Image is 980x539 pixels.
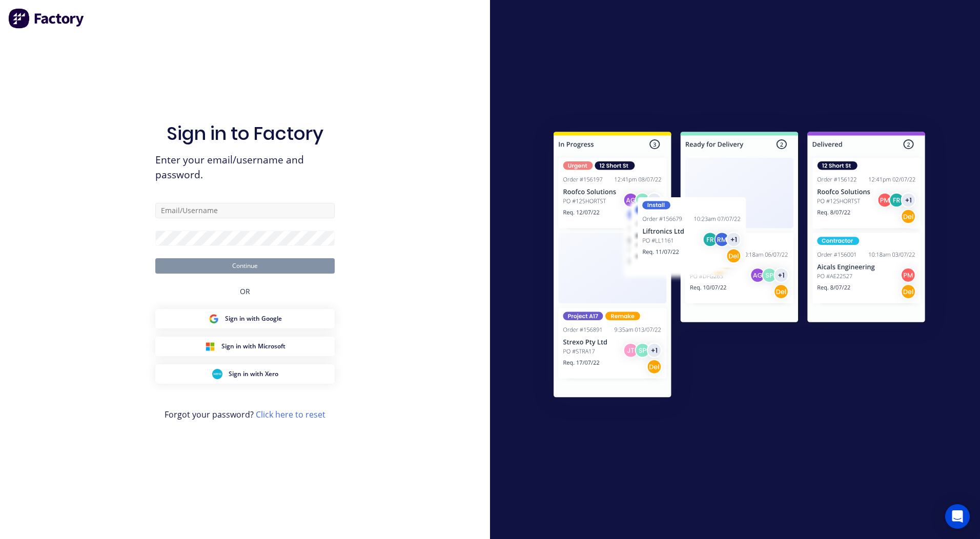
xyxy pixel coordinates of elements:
[155,203,335,218] input: Email/Username
[167,122,323,144] h1: Sign in to Factory
[155,258,335,274] button: Continue
[221,342,285,351] span: Sign in with Microsoft
[155,153,335,182] span: Enter your email/username and password.
[225,314,282,323] span: Sign in with Google
[531,111,948,422] img: Sign in
[240,274,250,309] div: OR
[945,504,970,529] div: Open Intercom Messenger
[229,369,278,379] span: Sign in with Xero
[155,337,335,356] button: Microsoft Sign inSign in with Microsoft
[165,408,325,421] span: Forgot your password?
[155,309,335,328] button: Google Sign inSign in with Google
[205,341,215,351] img: Microsoft Sign in
[155,364,335,384] button: Xero Sign inSign in with Xero
[8,8,85,29] img: Factory
[212,369,222,379] img: Xero Sign in
[256,409,325,420] a: Click here to reset
[209,314,219,324] img: Google Sign in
